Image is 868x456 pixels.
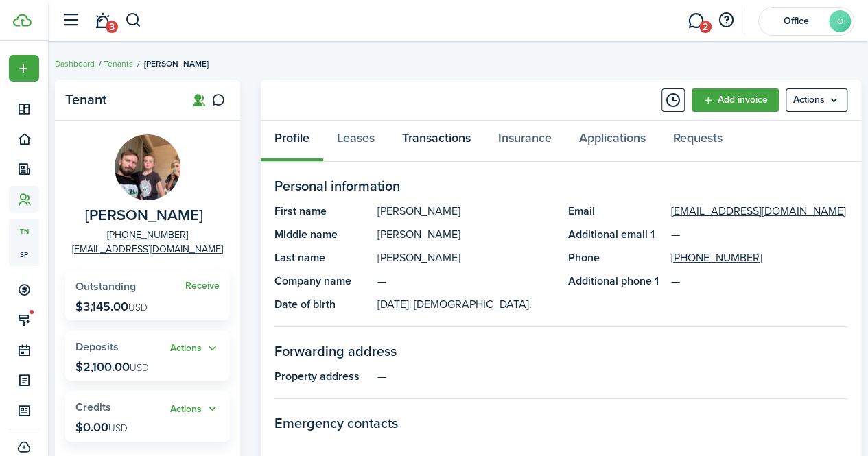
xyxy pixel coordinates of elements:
[170,401,220,417] button: Actions
[89,3,115,38] a: Notifications
[769,16,823,26] span: Office
[274,176,847,196] panel-main-section-title: Personal information
[714,9,738,32] button: Open resource center
[115,134,180,200] img: David Solberg
[128,300,148,315] span: USD
[659,121,736,162] a: Requests
[130,361,149,375] span: USD
[274,203,371,219] panel-main-title: First name
[786,88,847,112] button: Open menu
[661,88,685,112] button: Timeline
[377,226,554,243] panel-main-description: [PERSON_NAME]
[9,55,39,82] button: Open menu
[829,10,851,32] avatar-text: O
[274,250,371,266] panel-main-title: Last name
[786,88,847,112] menu-btn: Actions
[274,368,371,385] panel-main-title: Property address
[75,399,111,415] span: Credits
[185,280,220,291] a: Receive
[671,250,762,266] a: [PHONE_NUMBER]
[104,58,133,70] a: Tenants
[75,420,128,434] p: $0.00
[75,300,148,313] p: $3,145.00
[144,58,209,70] span: [PERSON_NAME]
[274,296,371,313] panel-main-title: Date of birth
[58,8,84,34] button: Open sidebar
[671,203,846,219] a: [EMAIL_ADDRESS][DOMAIN_NAME]
[170,341,220,357] button: Actions
[568,203,664,219] panel-main-title: Email
[9,219,39,243] a: tn
[568,250,664,266] panel-main-title: Phone
[699,21,712,33] span: 2
[323,121,388,162] a: Leases
[274,226,371,243] panel-main-title: Middle name
[106,21,118,33] span: 3
[377,296,554,313] panel-main-description: [DATE]
[568,273,664,289] panel-main-title: Additional phone 1
[75,339,119,355] span: Deposits
[107,228,188,242] a: [PHONE_NUMBER]
[55,58,95,70] a: Dashboard
[274,273,371,289] panel-main-title: Company name
[72,242,223,256] a: [EMAIL_ADDRESS][DOMAIN_NAME]
[108,421,128,435] span: USD
[484,121,565,162] a: Insurance
[568,226,664,243] panel-main-title: Additional email 1
[75,360,149,374] p: $2,100.00
[683,3,709,38] a: Messaging
[388,121,484,162] a: Transactions
[65,92,175,108] panel-main-title: Tenant
[377,368,847,385] panel-main-description: —
[274,341,847,361] panel-main-section-title: Forwarding address
[409,296,532,312] span: | [DEMOGRAPHIC_DATA].
[170,401,220,417] button: Open menu
[85,207,203,224] span: David Solberg
[377,273,554,289] panel-main-description: —
[274,413,847,433] panel-main-section-title: Emergency contacts
[377,250,554,266] panel-main-description: [PERSON_NAME]
[692,88,779,112] a: Add invoice
[75,278,136,294] span: Outstanding
[170,341,220,357] button: Open menu
[13,14,32,27] img: TenantCloud
[9,243,39,266] a: sp
[377,203,554,219] panel-main-description: [PERSON_NAME]
[565,121,659,162] a: Applications
[125,9,142,32] button: Search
